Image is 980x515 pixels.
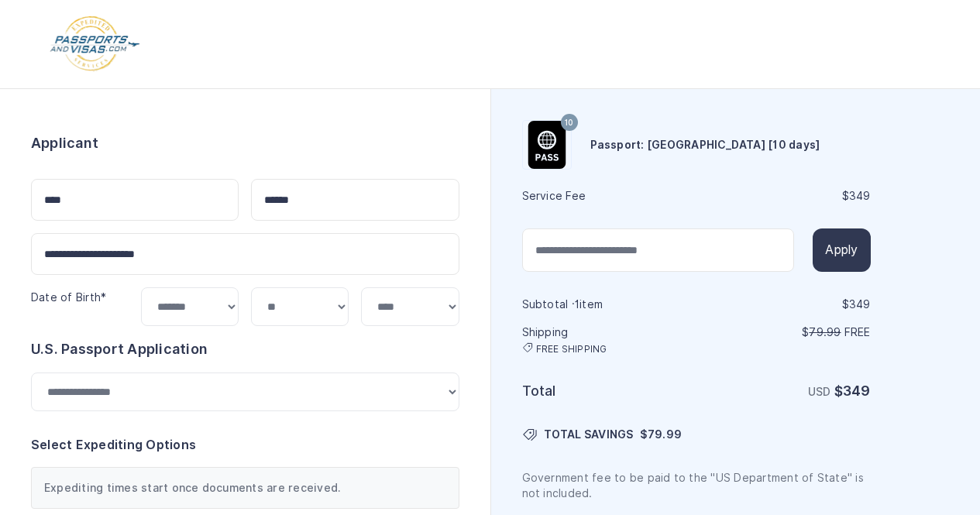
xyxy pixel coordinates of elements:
[849,190,871,202] span: 349
[31,291,106,304] label: Date of Birth*
[523,121,571,169] img: Product Name
[522,324,695,355] h6: Shipping
[575,298,579,311] span: 1
[565,113,573,133] span: 10
[31,132,98,154] h6: Applicant
[849,298,871,311] span: 349
[843,383,871,399] span: 349
[31,338,459,360] h6: U.S. Passport Application
[809,326,841,338] span: 79.99
[31,436,459,455] h6: Select Expediting Options
[31,467,459,509] div: Expediting times start once documents are received.
[522,188,695,204] h6: Service Fee
[544,427,634,442] span: TOTAL SAVINGS
[813,228,870,272] button: Apply
[522,470,871,501] p: Government fee to be paid to the "US Department of State" is not included.
[536,343,607,355] span: FREE SHIPPING
[698,188,871,204] div: $
[522,297,695,312] h6: Subtotal · item
[49,15,141,73] img: Logo
[808,386,831,398] span: USD
[648,428,682,441] span: 79.99
[844,326,871,338] span: Free
[590,137,820,153] h6: Passport: [GEOGRAPHIC_DATA] [10 days]
[834,383,871,399] strong: $
[522,380,695,402] h6: Total
[698,297,871,312] div: $
[640,427,682,442] span: $
[698,324,871,340] p: $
